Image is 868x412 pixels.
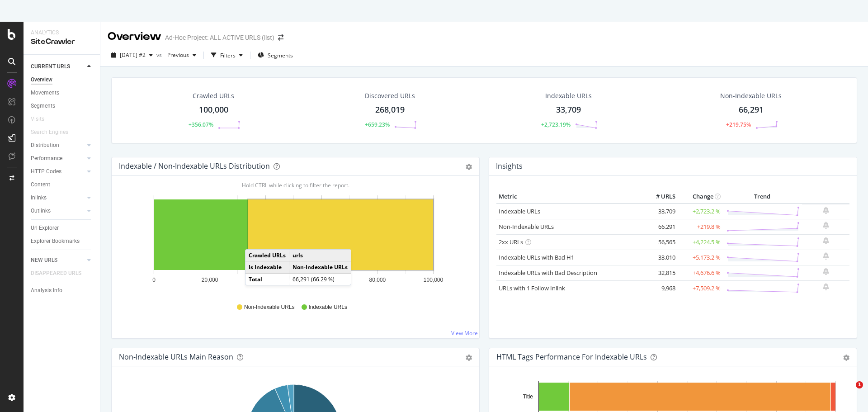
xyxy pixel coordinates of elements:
a: Analysis Info [31,286,94,295]
a: NEW URLS [31,256,85,265]
td: 33,010 [642,250,678,265]
svg: A chart. [119,190,469,295]
div: Non-Indexable URLs Main Reason [119,352,233,361]
div: Indexable URLs [545,91,592,100]
a: Indexable URLs with Bad Description [499,269,597,277]
td: urls [289,250,351,261]
a: HTTP Codes [31,167,85,176]
div: gear [843,355,849,361]
div: CURRENT URLS [31,62,70,71]
div: Content [31,180,50,189]
div: bell-plus [823,237,829,244]
a: View More [451,329,478,337]
td: 33,709 [642,204,678,219]
a: CURRENT URLS [31,62,85,71]
span: Segments [268,52,293,59]
div: Movements [31,88,59,98]
div: bell-plus [823,252,829,260]
button: [DATE] #2 [108,48,156,62]
a: Outlinks [31,206,85,216]
iframe: Intercom live chat [837,381,859,403]
a: Content [31,180,94,189]
div: bell-plus [823,283,829,290]
div: Visits [31,114,44,124]
div: gear [466,164,472,170]
td: Is Indexable [245,261,289,274]
text: 20,000 [202,277,218,283]
div: +659.23% [365,121,390,128]
a: Search Engines [31,128,77,137]
text: 100,000 [424,277,443,283]
div: HTTP Codes [31,167,61,176]
a: Movements [31,88,94,98]
div: Search Engines [31,128,68,137]
a: Non-Indexable URLs [499,223,554,231]
span: 1 [856,381,863,388]
div: Discovered URLs [365,91,415,100]
div: arrow-right-arrow-left [278,34,283,41]
div: 268,019 [375,104,405,116]
th: # URLS [642,190,678,204]
div: 66,291 [739,104,764,116]
div: 100,000 [199,104,228,116]
div: Inlinks [31,193,47,203]
div: Outlinks [31,206,51,216]
th: Trend [723,190,802,204]
div: Distribution [31,141,59,150]
a: Url Explorer [31,223,94,233]
div: +356.07% [189,121,213,128]
td: 32,815 [642,265,678,280]
a: Visits [31,114,53,124]
div: Filters [220,52,236,59]
a: Indexable URLs [499,207,540,215]
div: NEW URLS [31,256,57,265]
td: 56,565 [642,234,678,250]
td: 9,968 [642,280,678,296]
td: +4,676.6 % [678,265,723,280]
th: Metric [496,190,642,204]
div: +2,723.19% [541,121,571,128]
a: Performance [31,154,85,163]
span: Non-Indexable URLs [244,303,294,311]
div: Indexable / Non-Indexable URLs Distribution [119,161,270,170]
td: Non-Indexable URLs [289,261,351,274]
td: +2,723.2 % [678,204,723,219]
span: Indexable URLs [309,303,347,311]
td: +219.8 % [678,219,723,234]
div: Overview [108,29,161,44]
div: Explorer Bookmarks [31,237,80,246]
td: Crawled URLs [245,250,289,261]
text: 0 [152,277,156,283]
a: Segments [31,101,94,111]
span: Previous [164,51,189,59]
a: 2xx URLs [499,238,523,246]
div: HTML Tags Performance for Indexable URLs [496,352,647,361]
div: SiteCrawler [31,37,93,47]
td: +7,509.2 % [678,280,723,296]
div: Crawled URLs [193,91,234,100]
td: 66,291 (66.29 %) [289,273,351,285]
a: Indexable URLs with Bad H1 [499,253,574,261]
td: 66,291 [642,219,678,234]
div: 33,709 [556,104,581,116]
div: Ad-Hoc Project: ALL ACTIVE URLS (list) [165,33,274,42]
div: bell-plus [823,268,829,275]
div: Performance [31,154,62,163]
td: +4,224.5 % [678,234,723,250]
a: URLs with 1 Follow Inlink [499,284,565,292]
td: Total [245,273,289,285]
div: Url Explorer [31,223,59,233]
text: 80,000 [369,277,386,283]
a: DISAPPEARED URLS [31,269,90,278]
div: Analysis Info [31,286,62,295]
span: vs [156,51,164,59]
div: Segments [31,101,55,111]
a: Overview [31,75,94,85]
th: Change [678,190,723,204]
div: DISAPPEARED URLS [31,269,81,278]
td: +5,173.2 % [678,250,723,265]
div: bell-plus [823,207,829,214]
div: Non-Indexable URLs [720,91,782,100]
a: Distribution [31,141,85,150]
